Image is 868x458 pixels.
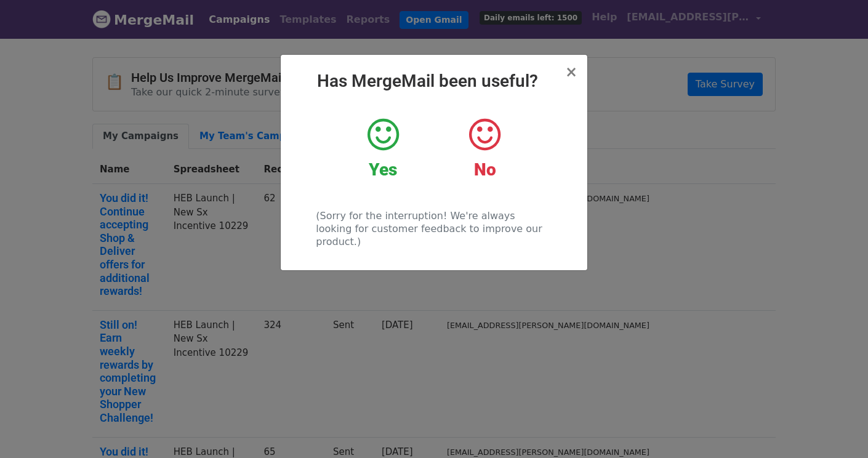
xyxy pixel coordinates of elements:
strong: Yes [369,159,397,180]
span: × [565,63,577,81]
a: Yes [342,116,425,180]
button: Close [565,65,577,79]
h2: Has MergeMail been useful? [291,71,577,92]
a: No [443,116,526,180]
strong: No [474,159,496,180]
p: (Sorry for the interruption! We're always looking for customer feedback to improve our product.) [316,209,552,248]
